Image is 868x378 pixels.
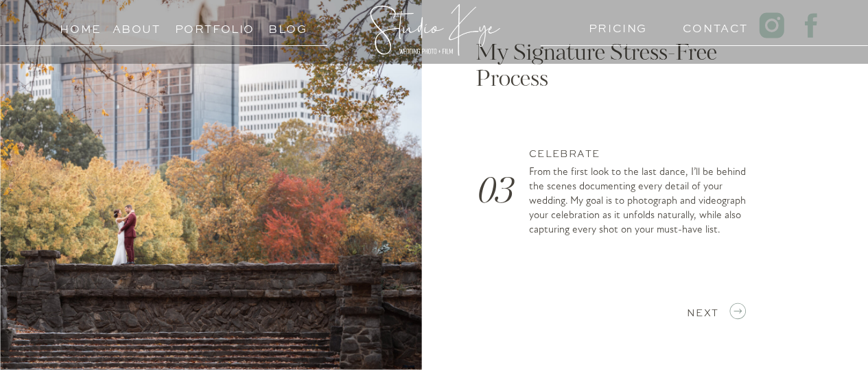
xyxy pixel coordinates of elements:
h3: Celebrate [529,145,607,158]
a: Portfolio [175,19,237,32]
p: From the first look to the last dance, I’ll be behind the scenes documenting every detail of your... [529,165,753,265]
a: Blog [257,19,319,32]
i: 03 [476,176,511,211]
a: Home [54,19,107,32]
a: About [113,19,161,32]
h2: My Signature Stress-Free Process [476,41,740,99]
a: NEXT [687,304,719,317]
a: Contact [683,19,736,32]
a: PRICING [589,19,642,32]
